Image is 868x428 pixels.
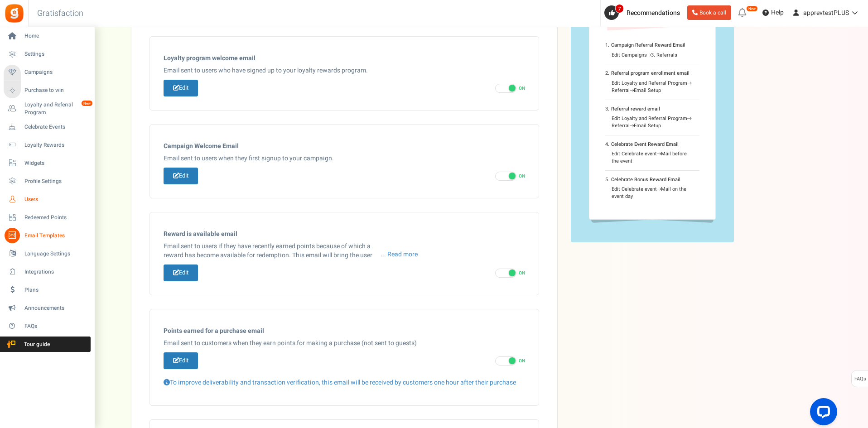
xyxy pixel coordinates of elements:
span: Plans [24,286,88,294]
a: Edit [164,352,198,369]
h5: Loyalty program welcome email [164,55,525,62]
a: Redeemed Points [4,210,91,225]
a: Integrations [4,264,91,279]
h5: Campaign Welcome Email [164,143,525,149]
b: Referral reward email [611,105,660,113]
span: Help [769,8,784,17]
span: FAQs [854,370,866,388]
p: Email sent to customers when they earn points for making a purchase (not sent to guests) [164,339,525,348]
span: FAQs [24,322,88,330]
span: Recommendations [627,8,680,18]
span: Celebrate Events [24,123,88,131]
span: Home [24,32,88,40]
a: Edit [164,264,198,281]
div: Edit Celebrate event Mail on the event day [612,186,693,200]
a: Book a call [687,5,731,20]
b: Campaign Referral Reward Email [611,41,685,49]
a: Profile Settings [4,173,91,189]
span: Email Templates [24,232,88,240]
a: FAQs [4,318,91,334]
a: 7 Recommendations [604,5,684,20]
a: Settings [4,47,91,62]
div: Edit Loyalty and Referral Program Referral Email Setup [612,115,693,129]
a: Help [759,5,787,20]
a: Purchase to win [4,83,91,98]
h3: Gratisfaction [27,5,93,23]
p: To improve deliverability and transaction verification, this email will be received by customers ... [164,374,525,387]
b: Celebrate Event Reward Email [611,140,679,148]
b: Celebrate Bonus Reward Email [611,176,680,183]
span: Language Settings [24,250,88,258]
a: Widgets [4,155,91,171]
span: ON [519,358,525,364]
em: New [746,5,758,12]
em: New [81,100,93,106]
span: Widgets [24,159,88,167]
span: Settings [24,50,88,58]
span: ON [519,270,525,276]
span: Users [24,196,88,203]
a: Plans [4,282,91,298]
span: ON [519,85,525,91]
a: Loyalty Rewards [4,137,91,153]
a: Users [4,192,91,207]
a: Announcements [4,300,91,316]
span: ... Read more [381,250,418,259]
a: Language Settings [4,246,91,261]
span: Profile Settings [24,178,88,185]
p: Email sent to users when they first signup to your campaign. [164,154,525,163]
span: Redeemed Points [24,214,88,221]
a: Edit [164,168,198,184]
span: apprevtestPLUS [803,8,849,18]
span: Integrations [24,268,88,276]
span: Announcements [24,304,88,312]
span: 7 [615,4,624,13]
img: Gratisfaction [4,3,24,24]
p: Email sent to users who have signed up to your loyalty rewards program. [164,66,525,75]
a: Home [4,29,91,44]
a: Campaigns [4,65,91,80]
a: Email Templates [4,228,91,243]
span: Loyalty and Referral Program [24,101,91,116]
a: Loyalty and Referral Program New [4,101,91,116]
span: Loyalty Rewards [24,141,88,149]
b: Referral program enrollment email [611,69,690,77]
div: Edit Loyalty and Referral Program Referral Email Setup [612,80,693,94]
a: Edit [164,80,198,96]
h5: Points earned for a purchase email [164,327,525,334]
p: Email sent to users if they have recently earned points because of which a reward has become avai... [164,242,418,260]
h5: Reward is available email [164,231,525,237]
span: ON [519,173,525,179]
span: Tour guide [4,341,68,348]
div: Edit Celebrate event Mail before the event [612,150,693,164]
span: Purchase to win [24,87,88,94]
a: Celebrate Events [4,119,91,135]
div: Edit Campaigns 3. Referrals [612,52,693,59]
span: Campaigns [24,68,88,76]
